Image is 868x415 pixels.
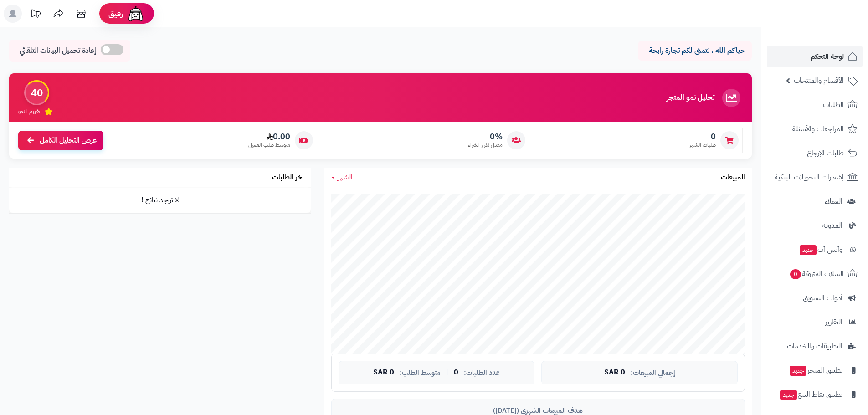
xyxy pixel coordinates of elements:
[645,46,745,56] p: حياكم الله ، نتمنى لكم تجارة رابحة
[446,369,448,376] span: |
[631,369,675,377] span: إجمالي المبيعات:
[767,118,863,140] a: المراجعات والأسئلة
[767,359,863,381] a: تطبيق المتجرجديد
[248,141,290,149] span: متوسط طلب العميل
[825,316,842,328] span: التقارير
[825,195,842,208] span: العملاء
[787,340,842,353] span: التطبيقات والخدمات
[468,132,503,142] span: 0%
[338,172,353,183] span: الشهر
[811,50,844,63] span: لوحة التحكم
[767,335,863,357] a: التطبيقات والخدمات
[721,174,745,182] h3: المبيعات
[767,384,863,405] a: تطبيق نقاط البيعجديد
[40,135,97,146] span: عرض التحليل الكامل
[667,94,714,102] h3: تحليل نمو المتجر
[794,74,844,87] span: الأقسام والمنتجات
[373,369,394,377] span: 0 SAR
[108,8,123,19] span: رفيق
[767,166,863,188] a: إشعارات التحويلات البنكية
[779,388,842,401] span: تطبيق نقاط البيع
[464,369,500,377] span: عدد الطلبات:
[789,267,844,280] span: السلات المتروكة
[767,142,863,164] a: طلبات الإرجاع
[400,369,441,377] span: متوسط الطلب:
[689,132,716,142] span: 0
[792,123,844,135] span: المراجعات والأسئلة
[331,172,353,183] a: الشهر
[767,311,863,333] a: التقارير
[767,239,863,261] a: وآتس آبجديد
[775,171,844,184] span: إشعارات التحويلات البنكية
[790,269,801,279] span: 0
[780,390,797,400] span: جديد
[789,364,842,377] span: تطبيق المتجر
[767,94,863,116] a: الطلبات
[248,132,290,142] span: 0.00
[767,263,863,285] a: السلات المتروكة0
[9,188,311,213] td: لا توجد نتائج !
[454,369,458,377] span: 0
[18,108,40,115] span: تقييم النمو
[823,98,844,111] span: الطلبات
[806,25,859,44] img: logo-2.png
[689,141,716,149] span: طلبات الشهر
[272,174,304,182] h3: آخر الطلبات
[799,243,842,256] span: وآتس آب
[800,245,817,255] span: جديد
[604,369,625,377] span: 0 SAR
[468,141,503,149] span: معدل تكرار الشراء
[767,215,863,236] a: المدونة
[807,147,844,159] span: طلبات الإرجاع
[24,5,47,25] a: تحديثات المنصة
[790,366,806,376] span: جديد
[20,46,96,56] span: إعادة تحميل البيانات التلقائي
[822,219,842,232] span: المدونة
[18,131,103,150] a: عرض التحليل الكامل
[127,5,145,23] img: ai-face.png
[767,190,863,212] a: العملاء
[767,287,863,309] a: أدوات التسويق
[803,292,842,304] span: أدوات التسويق
[767,46,863,67] a: لوحة التحكم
